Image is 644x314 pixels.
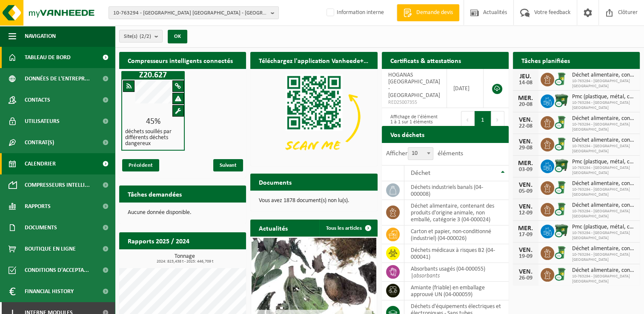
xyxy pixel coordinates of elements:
span: Déchet alimentaire, contenant des produits d'origine animale, non emballé, catég... [572,267,635,274]
h2: Certificats & attestations [382,52,469,69]
div: VEN. [517,268,534,275]
span: HOGANAS [GEOGRAPHIC_DATA] - [GEOGRAPHIC_DATA] [388,72,440,99]
span: Rapports [25,196,51,217]
a: Consulter les rapports [172,249,245,266]
div: 26-09 [517,275,534,281]
span: Documents [25,217,57,238]
span: Suivant [213,159,243,171]
span: 10-763294 - [GEOGRAPHIC_DATA] [GEOGRAPHIC_DATA] [572,79,635,89]
img: WB-0240-CU [554,202,569,216]
span: Utilisateurs [25,111,60,132]
span: Précédent [122,159,159,171]
span: Compresseurs intelli... [25,174,90,196]
img: WB-0240-CU [554,115,569,129]
span: Calendrier [25,153,56,174]
img: WB-0240-CU [554,267,569,281]
div: 14-08 [517,80,534,86]
h2: Compresseurs intelligents connectés [119,52,246,69]
span: Pmc (plastique, métal, carton boisson) (industriel) [572,94,635,100]
span: 10-763294 - [GEOGRAPHIC_DATA] [GEOGRAPHIC_DATA] [572,166,635,176]
div: 12-09 [517,210,534,216]
div: MER. [517,160,534,167]
span: Pmc (plastique, métal, carton boisson) (industriel) [572,159,635,166]
span: Déchet [411,170,430,177]
h2: Vos déchets [382,126,433,143]
span: Contrat(s) [25,132,54,153]
span: Contacts [25,89,50,111]
div: VEN. [517,182,534,188]
button: OK [168,30,187,43]
span: Déchet alimentaire, contenant des produits d'origine animale, non emballé, catég... [572,245,635,252]
span: Déchet alimentaire, contenant des produits d'origine animale, non emballé, catég... [572,72,635,79]
td: déchet alimentaire, contenant des produits d'origine animale, non emballé, catégorie 3 (04-000024) [404,200,509,226]
label: Information interne [325,6,384,19]
button: Previous [461,111,475,128]
count: (2/2) [140,34,151,39]
span: 10-763294 - [GEOGRAPHIC_DATA] [GEOGRAPHIC_DATA] [572,187,635,197]
img: WB-0240-CU [554,137,569,151]
h2: Documents [250,174,300,190]
h2: Rapports 2025 / 2024 [119,232,198,249]
h2: Téléchargez l'application Vanheede+ maintenant! [250,52,377,69]
div: VEN. [517,247,534,254]
img: Download de VHEPlus App [250,69,377,164]
h2: Tâches planifiées [513,52,578,69]
img: WB-0240-CU [554,180,569,194]
div: 20-08 [517,102,534,108]
p: Aucune donnée disponible. [128,210,238,216]
span: Données de l'entrepr... [25,68,90,89]
span: 10-763294 - [GEOGRAPHIC_DATA] [GEOGRAPHIC_DATA] [572,252,635,263]
i: absorbants [413,273,440,279]
h2: Tâches demandées [119,186,190,202]
td: absorbants usagés (04-000055) | [404,263,509,282]
span: Déchet alimentaire, contenant des produits d'origine animale, non emballé, catég... [572,137,635,144]
td: déchets industriels banals (04-000008) [404,181,509,200]
span: Déchet alimentaire, contenant des produits d'origine animale, non emballé, catég... [572,202,635,209]
button: 10-763294 - [GEOGRAPHIC_DATA] [GEOGRAPHIC_DATA] - [GEOGRAPHIC_DATA] [109,6,279,19]
span: 10 [408,147,433,160]
span: 10-763294 - [GEOGRAPHIC_DATA] [GEOGRAPHIC_DATA] [572,144,635,154]
img: WB-1100-CU [554,93,569,108]
div: Affichage de l'élément 1 à 1 sur 1 éléments [386,110,441,129]
span: Déchet alimentaire, contenant des produits d'origine animale, non emballé, catég... [572,180,635,187]
span: RED25007355 [388,99,441,106]
span: 10-763294 - [GEOGRAPHIC_DATA] [GEOGRAPHIC_DATA] [572,231,635,241]
button: 1 [475,111,491,128]
span: Tableau de bord [25,47,71,68]
td: amiante (friable) en emballage approuvé UN (04-000059) [404,282,509,300]
div: 19-09 [517,254,534,260]
span: Boutique en ligne [25,238,76,260]
img: WB-1100-CU [554,158,569,173]
h1: Z20.627 [123,71,183,80]
span: 10-763294 - [GEOGRAPHIC_DATA] [GEOGRAPHIC_DATA] [572,100,635,111]
span: 10-763294 - [GEOGRAPHIC_DATA] [GEOGRAPHIC_DATA] [572,209,635,219]
img: WB-1100-CU [554,223,569,238]
div: VEN. [517,203,534,210]
span: Déchet alimentaire, contenant des produits d'origine animale, non emballé, catég... [572,115,635,122]
h3: Tonnage [123,254,246,264]
div: 05-09 [517,188,534,194]
span: 2024: 823,438 t - 2025: 446,709 t [123,260,246,264]
span: Site(s) [124,30,151,43]
span: Financial History [25,281,74,302]
span: Demande devis [414,9,455,17]
div: VEN. [517,117,534,123]
td: [DATE] [447,69,484,108]
div: MER. [517,225,534,232]
span: Conditions d'accepta... [25,260,89,281]
div: JEU. [517,73,534,80]
span: 10-763294 - [GEOGRAPHIC_DATA] [GEOGRAPHIC_DATA] - [GEOGRAPHIC_DATA] [113,7,267,20]
label: Afficher éléments [386,150,463,157]
div: 22-08 [517,123,534,129]
td: carton et papier, non-conditionné (industriel) (04-000026) [404,226,509,244]
div: 03-09 [517,167,534,173]
button: Site(s)(2/2) [119,30,163,43]
span: 10-763294 - [GEOGRAPHIC_DATA] [GEOGRAPHIC_DATA] [572,122,635,132]
img: WB-0240-CU [554,71,569,86]
div: MER. [517,95,534,102]
div: 29-08 [517,145,534,151]
span: Pmc (plastique, métal, carton boisson) (industriel) [572,224,635,231]
td: déchets médicaux à risques B2 (04-000041) [404,244,509,263]
img: WB-0240-CU [554,245,569,260]
button: Next [491,111,504,128]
